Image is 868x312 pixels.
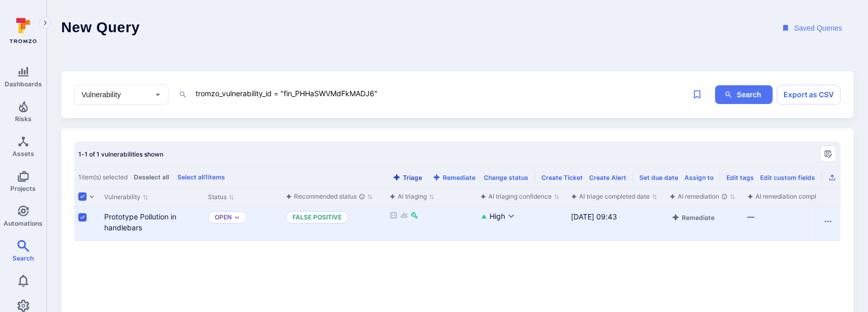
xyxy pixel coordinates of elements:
[132,173,171,181] button: Deselect all
[820,146,836,162] button: Manage columns
[74,207,100,241] div: Cell for selection
[476,207,567,241] div: Cell for aiCtx.confidenceScore
[541,174,583,181] button: Create Ticket
[743,207,842,241] div: Cell for aiCtx.remediationFinishedAt
[175,173,227,181] button: Select all1items
[286,192,373,201] button: Sort by function(){return k.createElement(hN.A,{direction:"row",alignItems:"center",gap:4},k.crea...
[777,85,841,105] button: Export as CSV
[78,192,87,201] span: Select all rows
[772,19,853,38] button: Saved Queries
[820,213,836,230] button: Row actions menu
[688,85,707,104] span: Save query
[489,211,505,222] span: High
[78,173,128,181] span: 1 item(s) selected
[410,211,418,222] div: Fixable
[726,174,754,181] button: Edit tags
[100,207,204,241] div: Cell for Vulnerability
[816,207,841,241] div: Cell for
[78,213,87,222] span: Select row
[208,193,234,201] button: Sort by Status
[15,115,32,123] span: Risks
[639,174,678,181] button: Set due date
[760,174,815,181] button: Edit custom fields
[41,19,49,28] i: Expand navigation menu
[151,88,164,101] button: Open
[669,211,717,224] button: Remediate
[665,207,743,241] div: Cell for aiCtx.remediationStatus
[400,211,408,222] div: Not exploitable
[828,174,836,181] button: Export as CSV
[747,192,851,201] button: Sort by function(){return k.createElement(hN.A,{direction:"row",alignItems:"center",gap:4},k.crea...
[669,191,727,202] div: AI remediation
[684,174,713,181] button: Assign to
[567,207,665,241] div: Cell for aiCtx.triageFinishedAt
[10,185,36,192] span: Projects
[282,207,385,241] div: Cell for aiCtx.triageStatus
[4,219,43,227] span: Automations
[747,211,837,222] div: —
[389,211,398,222] div: Not reachable
[104,193,148,201] button: Sort by Vulnerability
[286,211,348,224] p: False positive
[234,214,240,220] button: Expand dropdown
[215,213,232,222] button: Open
[747,191,844,202] div: AI remediation completed date
[194,87,687,100] textarea: Intelligence Graph search area
[61,19,140,38] h1: New Query
[571,211,661,222] div: [DATE] 09:43
[79,89,148,100] input: Select basic entity
[389,192,435,201] button: Sort by function(){return k.createElement(hN.A,{direction:"row",alignItems:"center",gap:4},k.crea...
[78,150,163,158] span: 1-1 of 1 vulnerabilities shown
[390,174,424,181] button: Triage with AI
[39,17,51,29] button: Expand navigation menu
[430,174,478,181] button: Remediate with AI
[571,192,657,201] button: Sort by function(){return k.createElement(hN.A,{direction:"row",alignItems:"center",gap:4},k.crea...
[5,80,42,88] span: Dashboards
[484,174,528,181] button: Change status
[286,191,365,202] div: Recommended status
[715,85,773,105] button: ig-search
[571,191,650,202] div: AI triage completed date
[480,191,552,202] div: AI triaging confidence
[669,192,735,201] button: Sort by function(){return k.createElement(hN.A,{direction:"row",alignItems:"center",gap:4},k.crea...
[489,211,515,222] button: High
[104,212,176,232] a: Prototype Pollution in handlebars
[12,150,34,158] span: Assets
[204,207,282,241] div: Cell for Status
[385,207,476,241] div: Cell for aiCtx
[589,174,626,181] button: Create Alert
[480,192,559,201] button: Sort by function(){return k.createElement(hN.A,{direction:"row",alignItems:"center",gap:4},k.crea...
[12,254,34,262] span: Search
[389,191,427,202] div: AI triaging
